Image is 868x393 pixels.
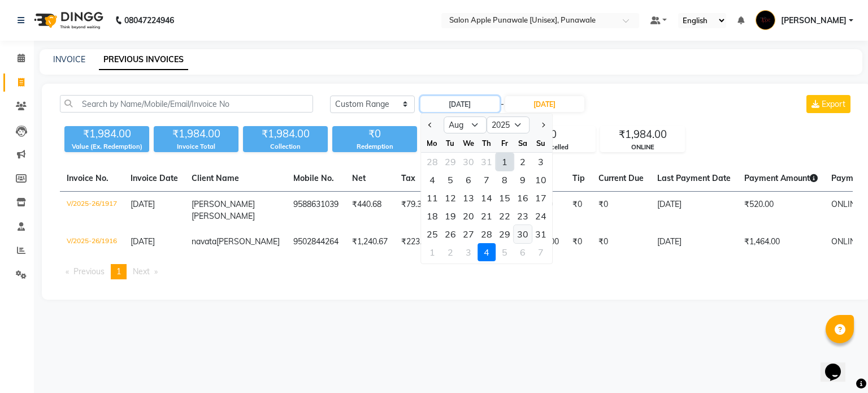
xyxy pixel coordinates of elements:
[287,192,345,230] td: 9588631039
[532,207,550,225] div: 24
[496,207,514,225] div: Friday, August 22, 2025
[478,134,496,152] div: Th
[60,264,853,279] nav: Pagination
[459,243,478,261] div: Wednesday, September 3, 2025
[53,54,85,64] a: INVOICE
[496,207,514,225] div: 22
[532,243,550,261] div: 7
[423,153,441,171] div: 28
[744,173,818,183] span: Payment Amount
[441,243,459,261] div: 2
[822,99,845,109] span: Export
[737,229,824,255] td: ₹1,464.00
[423,134,441,152] div: Mo
[29,5,106,36] img: logo
[511,127,595,142] div: 0
[478,243,496,261] div: 4
[496,134,514,152] div: Fr
[444,116,487,133] select: Select month
[514,225,532,243] div: 30
[459,225,478,243] div: Wednesday, August 27, 2025
[572,173,585,183] span: Tip
[459,243,478,261] div: 3
[73,266,105,277] span: Previous
[598,173,644,183] span: Current Due
[478,171,496,189] div: 7
[345,229,394,255] td: ₹1,240.67
[566,229,592,255] td: ₹0
[514,207,532,225] div: 23
[131,173,178,183] span: Invoice Date
[514,153,532,171] div: Saturday, August 2, 2025
[478,225,496,243] div: 28
[478,189,496,207] div: 14
[67,173,108,183] span: Invoice No.
[459,171,478,189] div: 6
[394,229,437,255] td: ₹223.33
[131,199,155,209] span: [DATE]
[532,171,550,189] div: Sunday, August 10, 2025
[756,10,775,30] img: Kamlesh Nikam
[511,142,595,152] div: Cancelled
[532,189,550,207] div: 17
[423,171,441,189] div: Monday, August 4, 2025
[650,192,737,230] td: [DATE]
[426,116,435,134] button: Previous month
[496,171,514,189] div: 8
[478,207,496,225] div: Thursday, August 21, 2025
[496,171,514,189] div: Friday, August 8, 2025
[514,189,532,207] div: 16
[423,243,441,261] div: 1
[601,127,684,142] div: ₹1,984.00
[441,189,459,207] div: Tuesday, August 12, 2025
[243,142,328,152] div: Collection
[60,192,124,230] td: V/2025-26/1917
[420,96,500,112] input: Start Date
[496,225,514,243] div: Friday, August 29, 2025
[423,207,441,225] div: Monday, August 18, 2025
[496,189,514,207] div: 15
[592,192,650,230] td: ₹0
[60,229,124,255] td: V/2025-26/1916
[64,126,149,142] div: ₹1,984.00
[737,192,824,230] td: ₹520.00
[423,171,441,189] div: 4
[441,225,459,243] div: Tuesday, August 26, 2025
[345,192,394,230] td: ₹440.68
[478,243,496,261] div: Thursday, September 4, 2025
[532,225,550,243] div: Sunday, August 31, 2025
[459,189,478,207] div: 13
[487,116,530,133] select: Select year
[478,189,496,207] div: Thursday, August 14, 2025
[514,153,532,171] div: 2
[116,266,121,277] span: 1
[459,207,478,225] div: Wednesday, August 20, 2025
[124,5,174,36] b: 08047224946
[650,229,737,255] td: [DATE]
[441,189,459,207] div: 12
[332,126,417,142] div: ₹0
[441,171,459,189] div: 5
[459,171,478,189] div: Wednesday, August 6, 2025
[423,189,441,207] div: 11
[496,225,514,243] div: 29
[459,225,478,243] div: 27
[478,225,496,243] div: Thursday, August 28, 2025
[423,225,441,243] div: 25
[352,173,366,183] span: Net
[423,225,441,243] div: Monday, August 25, 2025
[496,153,514,171] div: Friday, August 1, 2025
[441,207,459,225] div: 19
[441,207,459,225] div: Tuesday, August 19, 2025
[99,50,188,70] a: PREVIOUS INVOICES
[532,153,550,171] div: 3
[459,207,478,225] div: 20
[441,134,459,152] div: Tu
[243,126,328,142] div: ₹1,984.00
[133,266,150,277] span: Next
[192,236,216,247] span: navata
[423,153,441,171] div: Monday, July 28, 2025
[657,173,731,183] span: Last Payment Date
[514,171,532,189] div: Saturday, August 9, 2025
[592,229,650,255] td: ₹0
